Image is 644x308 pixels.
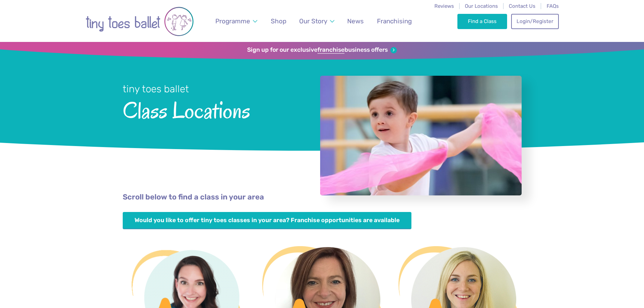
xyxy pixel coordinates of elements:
a: Franchising [374,13,415,29]
a: Our Story [296,13,337,29]
span: News [347,17,364,25]
a: News [344,13,367,29]
a: Find a Class [457,14,507,29]
span: Programme [215,17,250,25]
a: Contact Us [509,3,535,9]
a: Our Locations [465,3,498,9]
span: Class Locations [123,96,302,123]
span: Franchising [377,17,412,25]
a: Would you like to offer tiny toes classes in your area? Franchise opportunities are available [123,212,412,229]
img: tiny toes ballet [86,4,194,39]
a: Reviews [434,3,454,9]
small: tiny toes ballet [123,83,189,95]
a: Login/Register [511,14,558,29]
a: Sign up for our exclusivefranchisebusiness offers [247,46,397,54]
strong: franchise [317,46,344,54]
a: Programme [212,13,260,29]
span: Our Story [299,17,327,25]
span: Shop [271,17,286,25]
p: Scroll below to find a class in your area [123,192,522,203]
a: Shop [267,13,289,29]
a: FAQs [547,3,559,9]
